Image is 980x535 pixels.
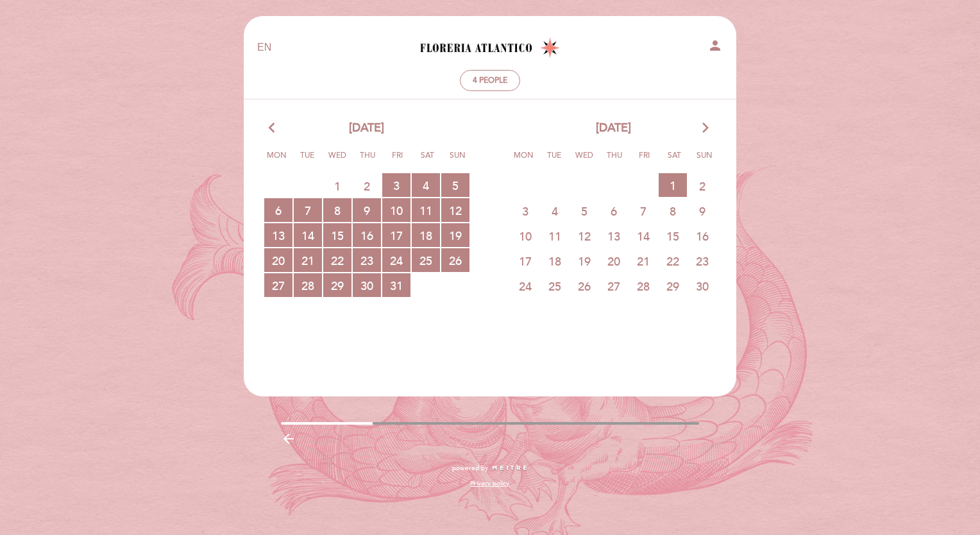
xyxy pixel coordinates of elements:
[323,248,351,272] span: 22
[629,224,657,248] span: 14
[323,223,351,247] span: 15
[355,149,380,173] span: Thu
[600,249,628,273] span: 20
[410,30,570,65] a: Floreria Atlántico
[688,249,716,273] span: 23
[441,173,469,197] span: 5
[264,198,292,222] span: 6
[659,173,687,197] span: 1
[385,149,410,173] span: Fri
[688,199,716,223] span: 9
[353,248,381,272] span: 23
[659,249,687,273] span: 22
[353,198,381,222] span: 9
[541,249,569,273] span: 18
[600,224,628,248] span: 13
[382,273,410,297] span: 31
[412,198,440,222] span: 11
[382,223,410,247] span: 17
[629,274,657,298] span: 28
[415,149,441,173] span: Sat
[441,248,469,272] span: 26
[662,149,688,173] span: Sat
[511,224,539,248] span: 10
[688,274,716,298] span: 30
[264,248,292,272] span: 20
[600,199,628,223] span: 6
[382,198,410,222] span: 10
[629,249,657,273] span: 21
[511,249,539,273] span: 17
[632,149,657,173] span: Fri
[596,120,631,137] span: [DATE]
[491,465,528,471] img: MEITRE
[659,224,687,248] span: 15
[571,149,597,173] span: Wed
[541,149,567,173] span: Tue
[349,120,384,137] span: [DATE]
[382,248,410,272] span: 24
[600,274,628,298] span: 27
[629,199,657,223] span: 7
[452,464,528,473] a: powered by
[707,38,723,53] i: person
[452,464,488,473] span: powered by
[659,199,687,223] span: 8
[470,479,509,488] a: Privacy policy
[541,224,569,248] span: 11
[445,149,471,173] span: Sun
[325,149,350,173] span: Wed
[412,173,440,197] span: 4
[353,174,381,198] span: 2
[688,224,716,248] span: 16
[688,174,716,198] span: 2
[281,431,296,446] i: arrow_backward
[692,149,718,173] span: Sun
[412,223,440,247] span: 18
[382,173,410,197] span: 3
[541,199,569,223] span: 4
[269,120,280,137] i: arrow_back_ios
[294,273,322,297] span: 28
[511,149,537,173] span: Mon
[353,223,381,247] span: 16
[541,274,569,298] span: 25
[323,273,351,297] span: 29
[473,76,507,85] span: 4 people
[570,274,598,298] span: 26
[707,38,723,58] button: person
[511,199,539,223] span: 3
[602,149,627,173] span: Thu
[511,274,539,298] span: 24
[294,198,322,222] span: 7
[264,149,290,173] span: Mon
[412,248,440,272] span: 25
[700,120,711,137] i: arrow_forward_ios
[264,273,292,297] span: 27
[441,198,469,222] span: 12
[294,223,322,247] span: 14
[570,199,598,223] span: 5
[323,198,351,222] span: 8
[294,248,322,272] span: 21
[441,223,469,247] span: 19
[570,249,598,273] span: 19
[659,274,687,298] span: 29
[323,174,351,198] span: 1
[294,149,320,173] span: Tue
[570,224,598,248] span: 12
[353,273,381,297] span: 30
[264,223,292,247] span: 13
